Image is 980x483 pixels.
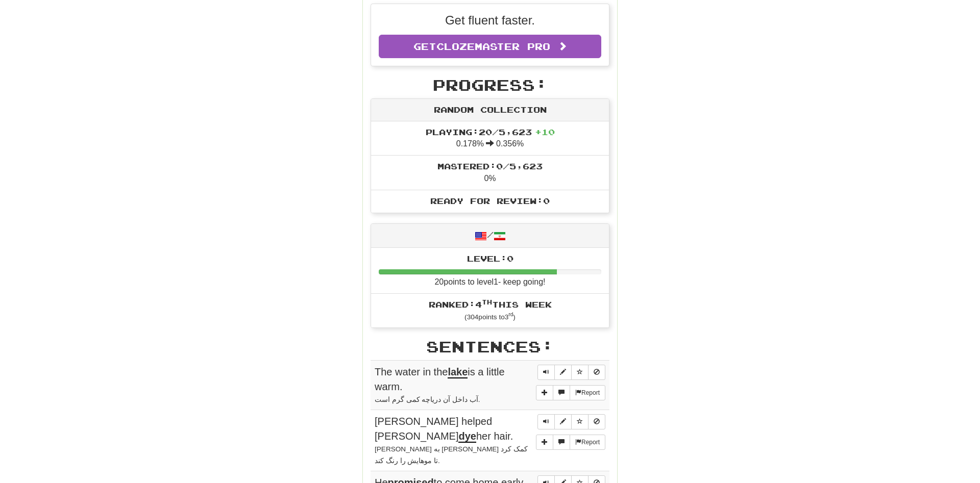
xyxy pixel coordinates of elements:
button: Toggle favorite [571,365,589,380]
button: Edit sentence [554,414,572,429]
sup: th [482,298,492,306]
small: ( 304 points to 3 ) [464,313,516,321]
button: Report [570,435,605,450]
small: آب داخل آن دریاچه کمی گرم است. [375,396,480,403]
button: Report [570,385,605,400]
a: GetClozemaster Pro [379,35,601,58]
span: Playing: 20 / 5,623 [426,127,555,137]
button: Toggle ignore [588,414,605,429]
span: The water in the is a little warm. [375,366,505,392]
h2: Sentences: [371,338,609,355]
small: [PERSON_NAME] به [PERSON_NAME] کمک کرد تا موهایش را رنگ کند. [375,445,528,465]
span: Level: 0 [467,253,513,263]
li: 0% [371,155,609,190]
button: Add sentence to collection [536,435,553,450]
button: Add sentence to collection [536,385,553,400]
span: Mastered: 0 / 5,623 [437,161,543,171]
button: Play sentence audio [537,365,555,380]
div: Sentence controls [537,365,605,380]
li: 20 points to level 1 - keep going! [371,248,609,294]
button: Edit sentence [554,365,572,380]
u: lake [448,366,468,378]
li: 0.178% 0.356% [371,121,609,156]
button: Toggle ignore [588,365,605,380]
div: Sentence controls [537,414,605,429]
u: dye [458,430,476,443]
div: More sentence controls [536,385,605,400]
span: Ready for Review: 0 [430,196,550,206]
div: More sentence controls [536,435,605,450]
span: Clozemaster Pro [436,41,550,52]
span: + 10 [535,127,555,137]
span: [PERSON_NAME] helped [PERSON_NAME] her hair. [375,416,513,443]
button: Toggle favorite [571,414,589,429]
button: Play sentence audio [537,414,555,429]
div: Random Collection [371,99,609,121]
span: Ranked: 4 this week [429,299,552,309]
p: Get fluent faster. [379,12,601,29]
h2: Progress: [371,77,609,93]
sup: rd [508,312,513,317]
div: / [371,224,609,248]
